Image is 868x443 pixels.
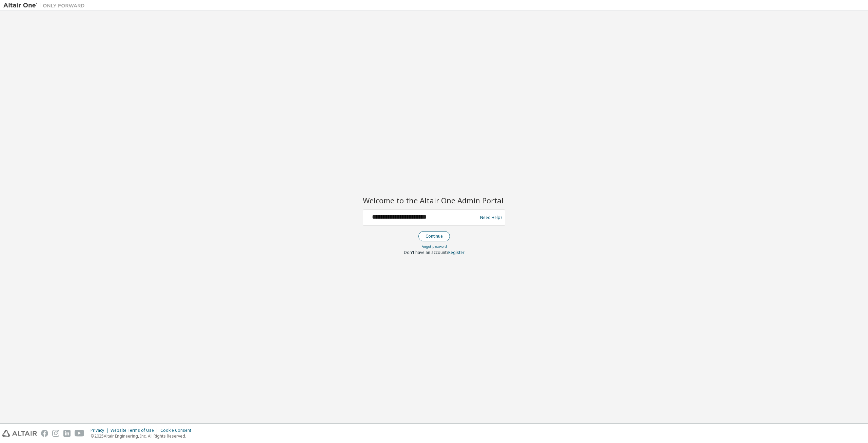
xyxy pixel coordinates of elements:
[63,430,71,437] img: linkedin.svg
[41,430,48,437] img: facebook.svg
[111,428,160,433] div: Website Terms of Use
[52,430,59,437] img: instagram.svg
[2,430,37,437] img: altair_logo.svg
[91,428,111,433] div: Privacy
[3,2,88,9] img: Altair One
[418,231,450,241] button: Continue
[75,430,84,437] img: youtube.svg
[363,196,505,205] h2: Welcome to the Altair One Admin Portal
[404,250,448,255] span: Don't have an account?
[160,428,195,433] div: Cookie Consent
[448,250,465,255] a: Register
[421,244,447,249] a: Forgot password
[91,433,195,439] p: © 2025 Altair Engineering, Inc. All Rights Reserved.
